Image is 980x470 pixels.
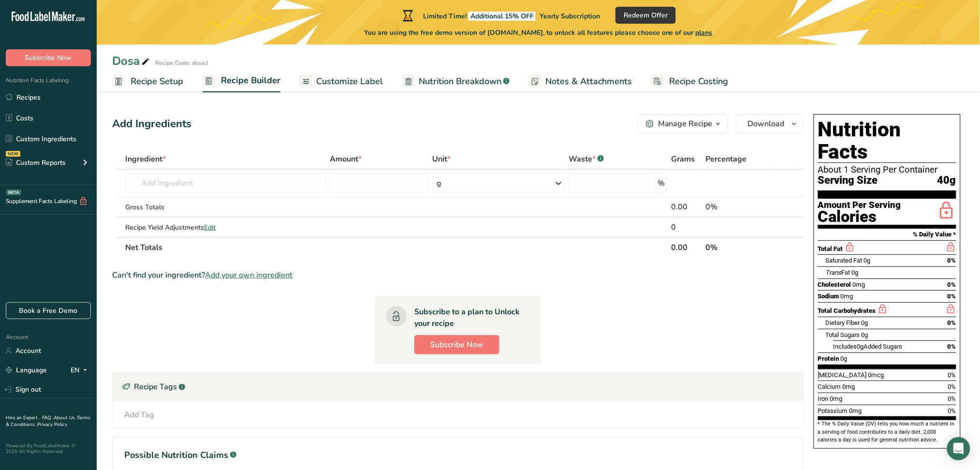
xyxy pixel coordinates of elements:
[830,395,843,402] span: 0mg
[112,269,804,281] div: Can't find your ingredient?
[6,190,21,195] div: BETA
[25,53,72,63] span: Subscribe Now
[818,118,956,163] h1: Nutrition Facts
[651,71,729,92] a: Recipe Costing
[670,75,729,88] span: Recipe Costing
[826,257,863,264] span: Saturated Fat
[204,223,216,232] span: Edit
[6,414,40,421] a: Hire an Expert .
[696,28,713,37] span: plans
[6,414,90,428] a: Terms & Conditions .
[853,281,865,288] span: 0mg
[841,355,848,362] span: 0g
[868,371,884,379] span: 0mcg
[818,165,956,175] div: About 1 Serving Per Container
[948,281,956,288] span: 0%
[843,383,855,390] span: 0mg
[112,71,183,92] a: Recipe Setup
[826,331,860,338] span: Total Sugars
[569,153,604,165] div: Waste
[862,319,868,326] span: 0g
[402,71,510,92] a: Nutrition Breakdown
[364,28,713,38] span: You are using the free demo version of [DOMAIN_NAME], to unlock all features please choose one of...
[948,383,956,390] span: 0%
[818,407,848,414] span: Potassium
[624,10,668,20] span: Redeem Offer
[704,237,773,257] th: 0%
[414,335,499,354] button: Subscribe Now
[818,245,843,252] span: Total Fat
[937,175,956,187] span: 40g
[834,343,903,350] span: Includes Added Sugars
[748,118,785,130] span: Download
[818,201,901,210] div: Amount Per Serving
[671,201,702,213] div: 0.00
[615,7,676,24] button: Redeem Offer
[6,49,91,66] button: Subscribe Now
[948,407,956,414] span: 0%
[401,10,600,21] div: Limited Time!
[205,269,293,281] span: Add your own ingredient
[826,319,860,326] span: Dietary Fiber
[414,306,522,329] div: Subscribe to a plan to Unlock your recipe
[6,151,20,157] div: NEW
[123,237,669,257] th: Net Totals
[203,70,280,93] a: Recipe Builder
[131,75,183,88] span: Recipe Setup
[818,420,956,444] section: * The % Daily Value (DV) tells you how much a nutrient in a serving of food contributes to a dail...
[112,52,151,70] div: Dosa
[54,414,77,421] a: About Us .
[124,449,792,462] h1: Possible Nutrition Claims
[155,59,208,67] div: Recipe Code: dosa1
[671,221,702,233] div: 0
[862,331,868,338] span: 0g
[124,409,154,421] div: Add Tag
[857,343,864,350] span: 0g
[736,114,804,133] button: Download
[826,269,842,276] i: Trans
[42,414,54,421] a: FAQ .
[6,158,66,168] div: Custom Reports
[37,421,67,428] a: Privacy Policy
[419,75,501,88] span: Nutrition Breakdown
[540,12,600,21] span: Yearly Subscription
[430,339,483,351] span: Subscribe Now
[113,372,804,401] div: Recipe Tags
[330,153,362,165] span: Amount
[849,407,862,414] span: 0mg
[529,71,632,92] a: Notes & Attachments
[818,281,851,288] span: Cholesterol
[852,269,859,276] span: 0g
[437,177,441,189] div: g
[468,12,536,21] span: Additional 15% OFF
[948,371,956,379] span: 0%
[818,395,829,402] span: Iron
[818,175,878,187] span: Serving Size
[864,257,871,264] span: 0g
[706,201,771,213] div: 0%
[818,355,839,362] span: Protein
[112,116,191,132] div: Add Ingredients
[6,362,47,379] a: Language
[125,174,326,193] input: Add Ingredient
[671,153,695,165] span: Grams
[948,293,956,300] span: 0%
[818,307,876,314] span: Total Carbohydrates
[818,293,839,300] span: Sodium
[818,229,956,240] section: % Daily Value *
[948,257,956,264] span: 0%
[818,383,841,390] span: Calcium
[948,343,956,350] span: 0%
[826,269,850,276] span: Fat
[71,365,91,376] div: EN
[818,371,867,379] span: [MEDICAL_DATA]
[638,114,728,133] button: Manage Recipe
[300,71,383,92] a: Customize Label
[125,202,326,212] div: Gross Totals
[316,75,383,88] span: Customize Label
[545,75,632,88] span: Notes & Attachments
[6,443,91,455] div: Powered By FoodLabelMaker © 2025 All Rights Reserved
[658,118,713,130] div: Manage Recipe
[125,153,166,165] span: Ingredient
[6,302,91,319] a: Book a Free Demo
